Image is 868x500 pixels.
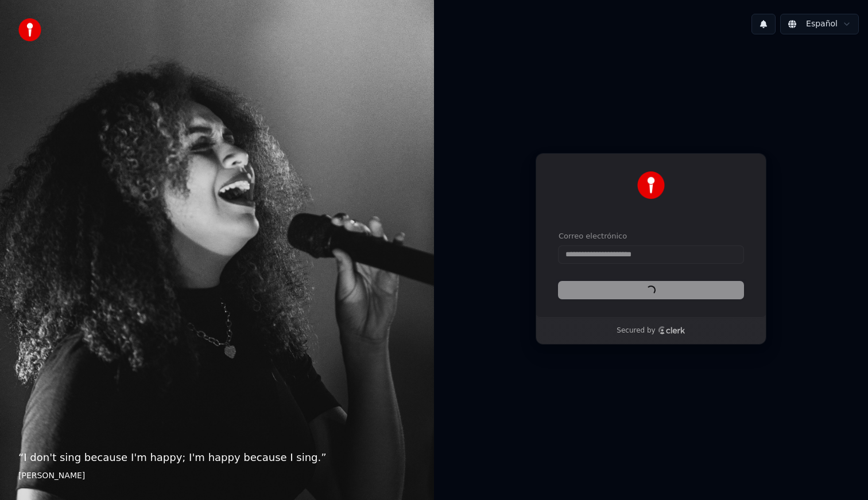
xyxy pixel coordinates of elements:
[658,326,685,334] a: Clerk logo
[18,18,41,41] img: youka
[18,470,416,482] footer: [PERSON_NAME]
[18,450,416,466] p: “ I don't sing because I'm happy; I'm happy because I sing. ”
[637,171,665,199] img: Youka
[617,326,655,335] p: Secured by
